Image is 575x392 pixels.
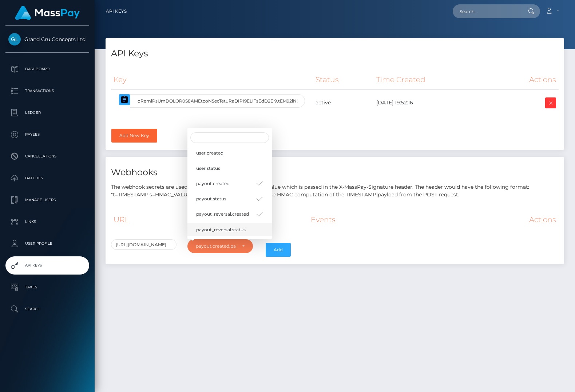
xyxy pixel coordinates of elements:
input: Search... [453,4,521,18]
p: Taxes [8,282,86,293]
a: Search [5,300,89,318]
th: Events [308,210,429,229]
a: Add New Key [111,129,157,143]
p: Batches [8,173,86,184]
button: Add [266,243,291,257]
p: Manage Users [8,195,86,205]
a: Dashboard [5,60,89,78]
p: API Keys [8,260,86,271]
a: Links [5,213,89,231]
img: MassPay Logo [15,6,80,20]
input: Search [190,132,269,143]
td: [DATE] 19:52:16 [374,90,490,116]
a: Payees [5,125,89,144]
span: Grand Cru Concepts Ltd [5,36,89,43]
h4: API Keys [111,47,559,60]
span: payout.created [196,180,230,187]
th: Actions [429,210,559,229]
span: user.status [196,165,220,171]
div: payout.created , payout.status , payout_reversal.created [196,243,236,249]
p: Search [8,304,86,315]
a: Batches [5,169,89,187]
th: Status [313,70,374,90]
img: Grand Cru Concepts Ltd [8,33,21,45]
span: payout_reversal.created [196,211,249,217]
p: Transactions [8,85,86,96]
p: Cancellations [8,151,86,162]
button: payout.created, payout.status, payout_reversal.created [187,239,253,253]
th: Time Created [374,70,490,90]
span: payout.status [196,196,226,202]
a: Manage Users [5,191,89,209]
p: User Profile [8,238,86,249]
span: payout_reversal.status [196,226,246,233]
p: Links [8,216,86,227]
a: Cancellations [5,147,89,165]
p: The webhook secrets are used to compute an HMAC SHA 512 value which is passed in the X-MassPay-Si... [111,183,559,199]
th: URL [111,210,195,229]
span: user.created [196,149,223,156]
a: User Profile [5,235,89,253]
th: Key [111,70,313,90]
a: Ledger [5,104,89,122]
input: Webhook URL [111,239,177,250]
p: Payees [8,129,86,140]
p: Dashboard [8,64,86,75]
a: Transactions [5,82,89,100]
a: API Keys [106,4,127,19]
th: Actions [490,70,559,90]
h4: Webhooks [111,166,559,179]
a: Taxes [5,278,89,296]
td: active [313,90,374,116]
a: API Keys [5,256,89,275]
p: Ledger [8,107,86,118]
